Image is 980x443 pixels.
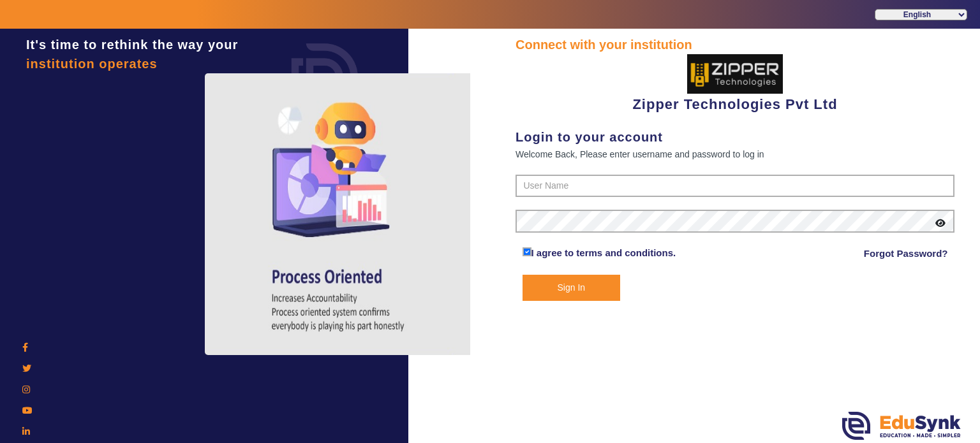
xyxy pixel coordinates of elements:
[26,38,238,52] span: It's time to rethink the way your
[842,412,961,440] img: edusynk.png
[523,275,621,301] button: Sign In
[687,54,783,94] img: 36227e3f-cbf6-4043-b8fc-b5c5f2957d0a
[516,147,954,162] div: Welcome Back, Please enter username and password to log in
[516,35,954,54] div: Connect with your institution
[516,127,954,147] div: Login to your account
[531,247,676,258] a: I agree to terms and conditions.
[516,54,954,115] div: Zipper Technologies Pvt Ltd
[277,29,373,124] img: login.png
[864,246,948,261] a: Forgot Password?
[516,175,954,198] input: User Name
[26,57,158,71] span: institution operates
[205,73,473,355] img: login4.png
